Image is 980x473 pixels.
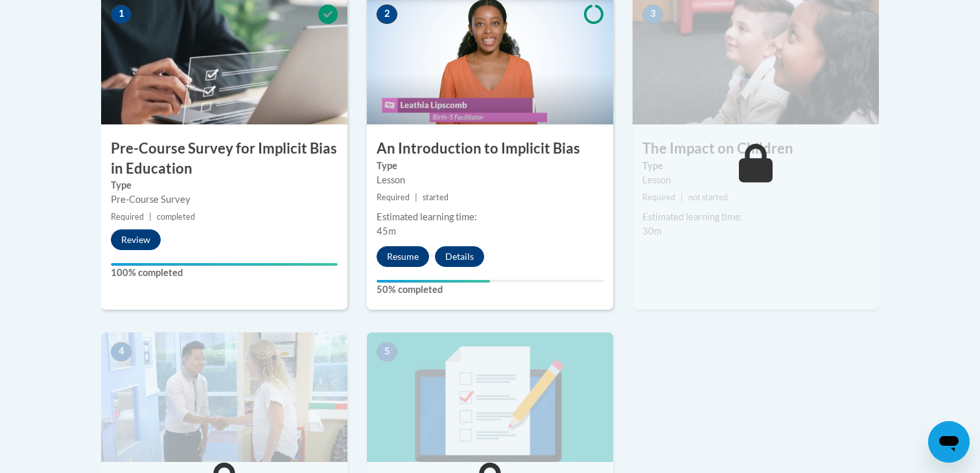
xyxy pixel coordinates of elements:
button: Details [435,246,484,267]
span: started [423,192,449,202]
span: 2 [377,5,397,24]
h3: An Introduction to Implicit Bias [367,139,613,159]
label: 100% completed [111,266,338,280]
img: Course Image [367,332,613,462]
span: Required [377,192,410,202]
span: not started [688,192,728,202]
span: | [681,192,683,202]
div: Your progress [377,280,490,283]
span: | [149,212,152,222]
h3: Pre-Course Survey for Implicit Bias in Education [101,139,347,179]
span: 5 [377,342,397,362]
span: completed [157,212,195,222]
span: | [415,192,417,202]
label: 50% completed [377,283,603,297]
span: 30m [642,225,662,236]
div: Estimated learning time: [377,210,603,224]
div: Estimated learning time: [642,210,869,224]
span: Required [642,192,675,202]
div: Pre-Course Survey [111,192,338,207]
div: Your progress [111,263,338,266]
span: Required [111,212,144,222]
button: Review [111,229,161,250]
label: Type [111,178,338,192]
div: Lesson [377,173,603,187]
span: 4 [111,342,132,362]
iframe: Button to launch messaging window [928,421,970,463]
label: Type [642,159,869,173]
span: 1 [111,5,132,24]
h3: The Impact on Children [633,139,879,159]
div: Lesson [642,173,869,187]
span: 45m [377,225,396,236]
img: Course Image [101,332,347,462]
button: Resume [377,246,429,267]
label: Type [377,159,603,173]
span: 3 [642,5,663,24]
